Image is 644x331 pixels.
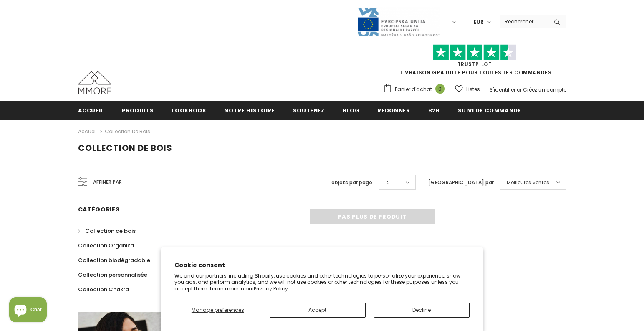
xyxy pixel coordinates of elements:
span: Collection Chakra [78,285,129,293]
img: Faites confiance aux étoiles pilotes [433,44,516,61]
span: LIVRAISON GRATUITE POUR TOUTES LES COMMANDES [383,48,566,76]
a: Collection de bois [105,128,150,135]
a: Accueil [78,127,97,137]
p: We and our partners, including Shopify, use cookies and other technologies to personalize your ex... [174,272,470,292]
a: Redonner [377,101,410,120]
a: Collection de bois [78,224,136,238]
a: TrustPilot [457,61,492,68]
span: 0 [435,84,445,94]
span: Panier d'achat [395,85,432,94]
span: Collection personnalisée [78,271,147,279]
a: Créez un compte [523,86,566,93]
label: objets par page [331,178,372,187]
span: Affiner par [93,178,122,187]
a: Blog [343,101,360,120]
a: Collection Organika [78,238,134,253]
a: Panier d'achat 0 [383,83,449,96]
span: Blog [343,107,360,115]
span: Suivi de commande [458,107,521,115]
span: Listes [466,85,480,94]
span: or [517,86,522,93]
h2: Cookie consent [174,261,470,270]
input: Search Site [500,15,548,28]
a: Listes [455,82,480,97]
a: Notre histoire [224,101,275,120]
inbox-online-store-chat: Shopify online store chat [7,297,49,324]
span: Notre histoire [224,107,275,115]
span: Lookbook [172,107,206,115]
span: Collection biodégradable [78,256,150,264]
label: [GEOGRAPHIC_DATA] par [428,178,494,187]
span: EUR [474,18,484,26]
span: Collection Organika [78,242,134,250]
a: soutenez [293,101,325,120]
a: Collection biodégradable [78,253,150,267]
span: 12 [385,178,390,187]
span: Catégories [78,205,120,214]
span: soutenez [293,107,325,115]
button: Decline [374,303,470,318]
button: Accept [270,303,366,318]
a: B2B [428,101,440,120]
a: Lookbook [172,101,206,120]
a: Suivi de commande [458,101,521,120]
span: Collection de bois [85,227,136,235]
a: Produits [122,101,154,120]
a: Collection personnalisée [78,267,147,282]
img: Cas MMORE [78,71,111,94]
span: Meilleures ventes [507,178,549,187]
a: Javni Razpis [357,18,440,25]
a: Privacy Policy [254,285,288,292]
span: Collection de bois [78,142,172,154]
span: Produits [122,107,154,115]
a: Accueil [78,101,104,120]
span: B2B [428,107,440,115]
img: Javni Razpis [357,7,440,37]
span: Manage preferences [192,306,244,313]
span: Redonner [377,107,410,115]
button: Manage preferences [174,303,261,318]
a: Collection Chakra [78,282,129,297]
a: S'identifier [490,86,515,93]
span: Accueil [78,107,104,115]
